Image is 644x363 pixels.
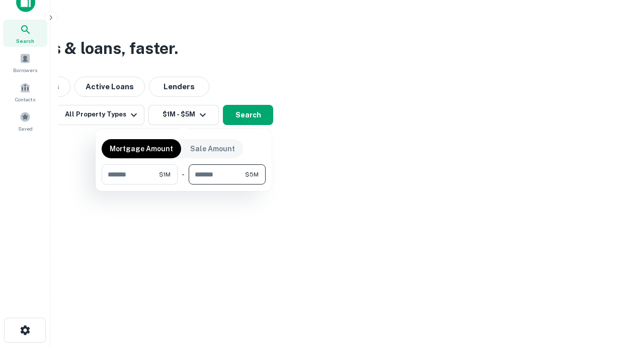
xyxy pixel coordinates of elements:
[159,170,171,179] span: $1M
[182,164,185,185] div: -
[594,282,644,331] iframe: Chat Widget
[245,170,259,179] span: $5M
[110,143,173,154] p: Mortgage Amount
[190,143,235,154] p: Sale Amount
